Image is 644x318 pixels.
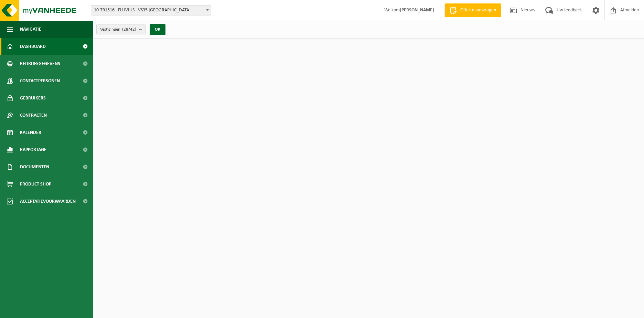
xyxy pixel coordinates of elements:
[20,124,41,141] span: Kalender
[400,8,434,13] strong: [PERSON_NAME]
[444,3,501,17] a: Offerte aanvragen
[91,5,211,15] span: 10-791516 - FLUVIUS - VS35 KEMPEN
[150,24,165,35] button: OK
[20,141,46,158] span: Rapportage
[20,72,60,89] span: Contactpersonen
[20,38,46,55] span: Dashboard
[20,158,49,176] span: Documenten
[20,176,51,193] span: Product Shop
[20,89,46,107] span: Gebruikers
[122,27,136,32] count: (28/42)
[100,24,136,35] span: Vestigingen
[20,107,47,124] span: Contracten
[20,21,41,38] span: Navigatie
[459,7,498,14] span: Offerte aanvragen
[20,193,76,210] span: Acceptatievoorwaarden
[91,6,211,15] span: 10-791516 - FLUVIUS - VS35 KEMPEN
[96,24,146,34] button: Vestigingen(28/42)
[20,55,60,72] span: Bedrijfsgegevens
